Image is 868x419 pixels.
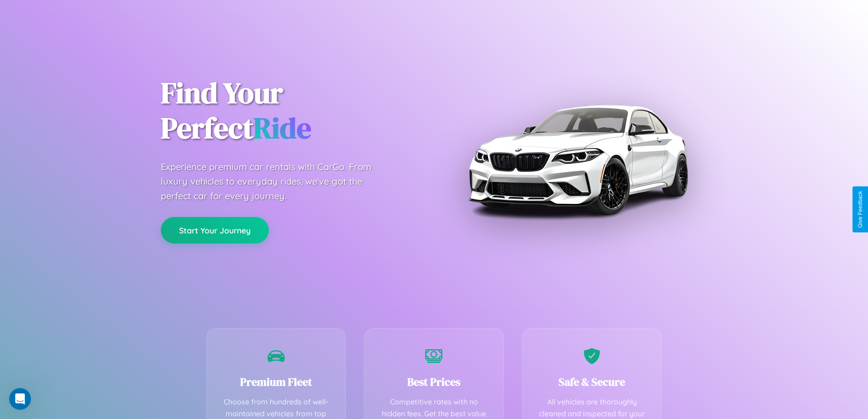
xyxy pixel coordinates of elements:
h1: Find Your Perfect [161,76,421,146]
span: Ride [253,108,311,148]
iframe: Intercom live chat [9,388,31,410]
h3: Best Prices [378,374,490,389]
button: Start Your Journey [161,217,269,243]
h3: Premium Fleet [221,374,332,389]
img: Premium BMW car rental vehicle [464,46,692,274]
p: Experience premium car rentals with CarGo. From luxury vehicles to everyday rides, we've got the ... [161,160,389,203]
h3: Safe & Secure [536,374,648,389]
div: Give Feedback [857,191,863,228]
